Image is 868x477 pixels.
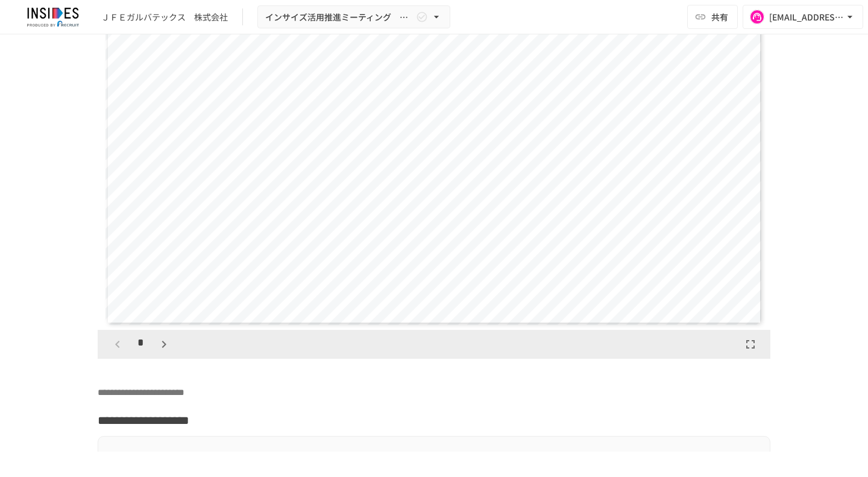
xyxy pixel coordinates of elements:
button: 共有 [687,5,738,29]
button: インサイズ活用推進ミーティング ～1回目～ [257,5,450,29]
div: [EMAIL_ADDRESS][DOMAIN_NAME] [769,10,844,25]
button: [EMAIL_ADDRESS][DOMAIN_NAME] [743,5,863,29]
span: 共有 [711,10,728,24]
img: JmGSPSkPjKwBq77AtHmwC7bJguQHJlCRQfAXtnx4WuV [14,7,92,27]
span: インサイズ活用推進ミーティング ～1回目～ [265,10,414,25]
div: ＪＦＥガルバテックス 株式会社 [101,11,228,24]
